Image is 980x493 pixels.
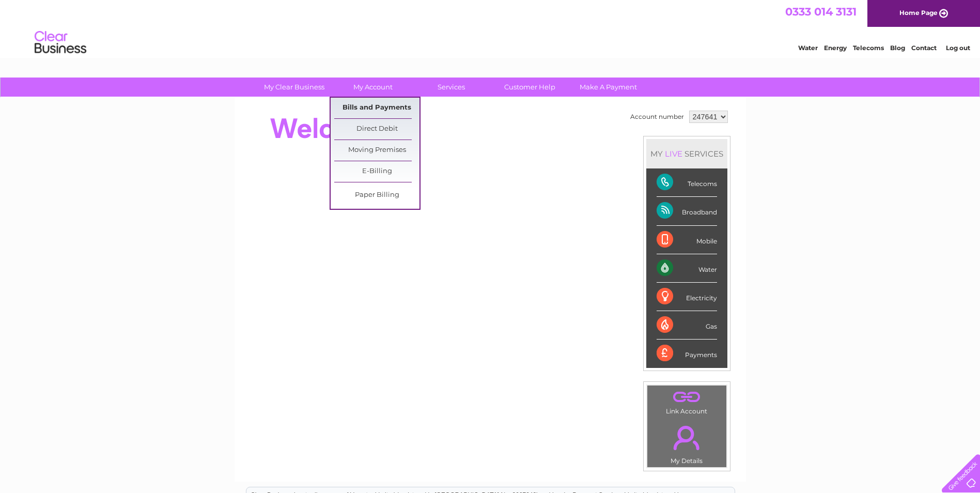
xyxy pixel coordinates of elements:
[252,78,337,97] a: My Clear Business
[330,78,415,97] a: My Account
[657,168,717,197] div: Telecoms
[566,78,651,97] a: Make A Payment
[657,311,717,340] div: Gas
[334,140,419,161] a: Moving Premises
[798,44,818,52] a: Water
[890,44,905,52] a: Blog
[334,98,419,118] a: Bills and Payments
[946,44,970,52] a: Log out
[409,78,494,97] a: Services
[646,139,727,168] div: MY SERVICES
[853,44,884,52] a: Telecoms
[785,5,857,18] a: 0333 014 3131
[334,161,419,182] a: E-Billing
[911,44,937,52] a: Contact
[657,283,717,311] div: Electricity
[663,149,685,159] div: LIVE
[628,108,687,126] td: Account number
[657,197,717,225] div: Broadband
[34,27,87,58] img: logo.png
[650,420,724,456] a: .
[657,254,717,283] div: Water
[487,78,572,97] a: Customer Help
[647,417,727,468] td: My Details
[334,185,419,206] a: Paper Billing
[647,385,727,418] td: Link Account
[650,388,724,406] a: .
[824,44,847,52] a: Energy
[334,119,419,140] a: Direct Debit
[246,6,735,50] div: Clear Business is a trading name of Verastar Limited (registered in [GEOGRAPHIC_DATA] No. 3667643...
[657,226,717,254] div: Mobile
[657,340,717,367] div: Payments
